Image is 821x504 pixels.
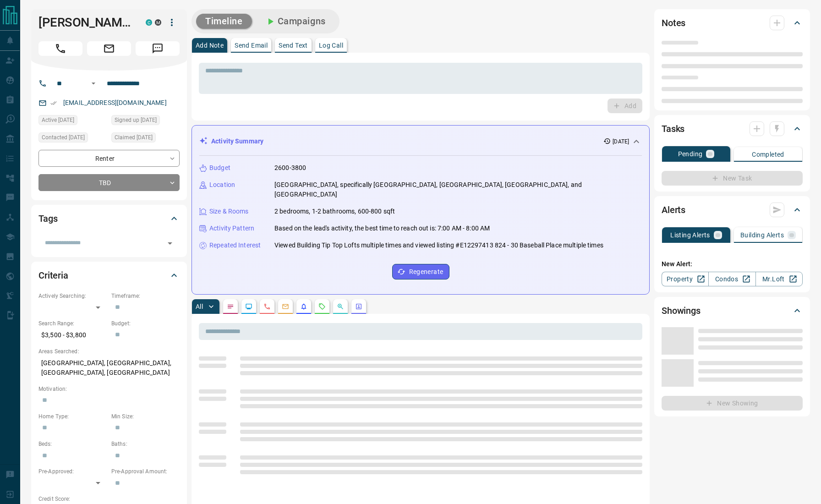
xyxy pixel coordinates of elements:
[87,41,131,56] span: Email
[38,132,107,145] div: Wed Jul 23 2025
[111,467,180,476] p: Pre-Approval Amount:
[111,115,180,128] div: Wed Jul 23 2025
[42,133,85,142] span: Contacted [DATE]
[38,268,68,283] h2: Criteria
[38,41,82,56] span: Call
[662,272,709,286] a: Property
[318,303,326,310] svg: Requests
[708,272,755,286] a: Condos
[670,232,710,238] p: Listing Alerts
[337,303,344,310] svg: Opportunities
[209,224,254,233] p: Activity Pattern
[155,19,161,26] div: mrloft.ca
[136,41,180,56] span: Message
[209,207,249,216] p: Size & Rooms
[209,180,235,190] p: Location
[38,328,107,343] p: $3,500 - $3,800
[63,99,167,106] a: [EMAIL_ADDRESS][DOMAIN_NAME]
[196,303,203,310] p: All
[38,150,180,167] div: Renter
[678,151,703,157] p: Pending
[300,303,307,310] svg: Listing Alerts
[88,78,99,89] button: Open
[752,151,784,158] p: Completed
[355,303,362,310] svg: Agent Actions
[662,12,803,34] div: Notes
[111,440,180,448] p: Baths:
[50,100,57,106] svg: Email Verified
[662,303,701,318] h2: Showings
[662,259,803,269] p: New Alert:
[755,272,803,286] a: Mr.Loft
[227,303,234,310] svg: Notes
[38,347,180,356] p: Areas Searched:
[256,14,335,29] button: Campaigns
[274,224,490,233] p: Based on the lead's activity, the best time to reach out is: 7:00 AM - 8:00 AM
[42,115,74,125] span: Active [DATE]
[196,42,224,49] p: Add Note
[111,292,180,300] p: Timeframe:
[38,319,107,328] p: Search Range:
[319,42,343,49] p: Log Call
[613,137,629,146] p: [DATE]
[38,211,57,226] h2: Tags
[111,319,180,328] p: Budget:
[662,16,685,30] h2: Notes
[38,292,107,300] p: Actively Searching:
[279,42,308,49] p: Send Text
[274,180,642,199] p: [GEOGRAPHIC_DATA], specifically [GEOGRAPHIC_DATA], [GEOGRAPHIC_DATA], [GEOGRAPHIC_DATA], and [GEO...
[111,412,180,421] p: Min Size:
[38,356,180,380] p: [GEOGRAPHIC_DATA], [GEOGRAPHIC_DATA], [GEOGRAPHIC_DATA], [GEOGRAPHIC_DATA]
[662,118,803,140] div: Tasks
[38,495,180,503] p: Credit Score:
[662,203,685,217] h2: Alerts
[274,241,603,250] p: Viewed Building Tip Top Lofts multiple times and viewed listing #E12297413 824 - 30 Baseball Plac...
[211,137,263,146] p: Activity Summary
[38,440,107,448] p: Beds:
[662,121,684,136] h2: Tasks
[662,300,803,322] div: Showings
[199,133,642,150] div: Activity Summary[DATE]
[38,208,180,230] div: Tags
[38,15,132,30] h1: [PERSON_NAME]
[115,115,157,125] span: Signed up [DATE]
[111,132,180,145] div: Wed Jul 23 2025
[392,264,449,279] button: Regenerate
[274,163,306,173] p: 2600-3800
[263,303,271,310] svg: Calls
[209,163,230,173] p: Budget
[38,174,180,191] div: TBD
[196,14,252,29] button: Timeline
[146,19,152,26] div: condos.ca
[38,467,107,476] p: Pre-Approved:
[662,199,803,221] div: Alerts
[164,237,176,250] button: Open
[38,385,180,393] p: Motivation:
[740,232,784,238] p: Building Alerts
[274,207,395,216] p: 2 bedrooms, 1-2 bathrooms, 600-800 sqft
[282,303,289,310] svg: Emails
[115,133,153,142] span: Claimed [DATE]
[235,42,268,49] p: Send Email
[38,264,180,286] div: Criteria
[38,412,107,421] p: Home Type:
[38,115,107,128] div: Wed Jul 23 2025
[245,303,252,310] svg: Lead Browsing Activity
[209,241,261,250] p: Repeated Interest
